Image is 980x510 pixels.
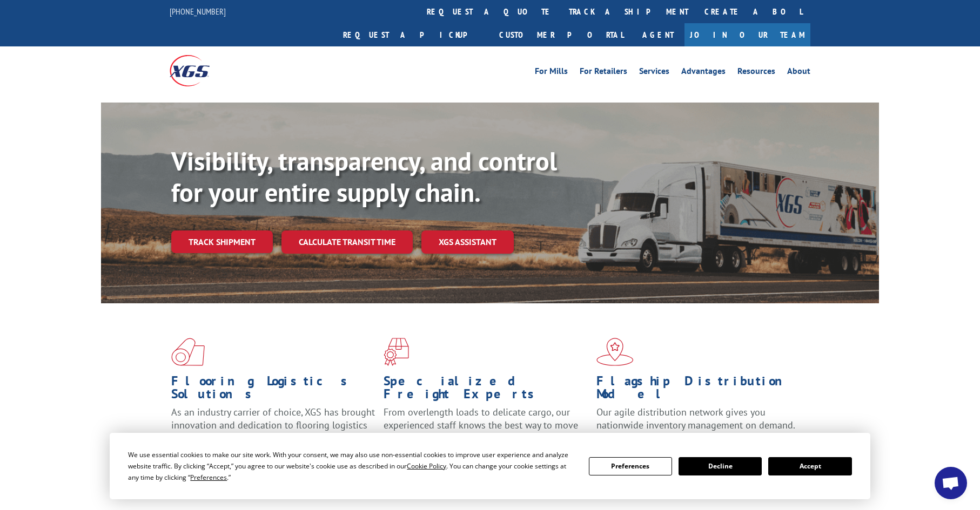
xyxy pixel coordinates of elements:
[190,473,227,482] span: Preferences
[535,67,568,79] a: For Mills
[589,457,672,475] button: Preferences
[171,144,557,209] b: Visibility, transparency, and control for your entire supply chain.
[110,433,870,499] div: Cookie Consent Prompt
[128,449,575,483] div: We use essential cookies to make our site work. With your consent, we may also use non-essential ...
[421,230,514,254] a: XGS ASSISTANT
[596,338,634,366] img: xgs-icon-flagship-distribution-model-red
[681,67,726,79] a: Advantages
[632,23,684,46] a: Agent
[596,375,801,406] h1: Flagship Distribution Model
[171,230,273,253] a: Track shipment
[171,338,205,366] img: xgs-icon-total-supply-chain-intelligence-red
[171,375,375,406] h1: Flooring Logistics Solutions
[737,67,775,79] a: Resources
[384,375,588,406] h1: Specialized Freight Experts
[787,67,810,79] a: About
[768,457,851,475] button: Accept
[491,23,632,46] a: Customer Portal
[580,67,627,79] a: For Retailers
[684,23,810,46] a: Join Our Team
[596,406,795,431] span: Our agile distribution network gives you nationwide inventory management on demand.
[384,338,409,366] img: xgs-icon-focused-on-flooring-red
[281,230,413,254] a: Calculate transit time
[935,467,967,499] div: Open chat
[384,406,588,454] p: From overlength loads to delicate cargo, our experienced staff knows the best way to move your fr...
[639,67,669,79] a: Services
[170,6,226,17] a: [PHONE_NUMBER]
[407,461,446,471] span: Cookie Policy
[679,457,762,475] button: Decline
[171,406,375,444] span: As an industry carrier of choice, XGS has brought innovation and dedication to flooring logistics...
[335,23,491,46] a: Request a pickup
